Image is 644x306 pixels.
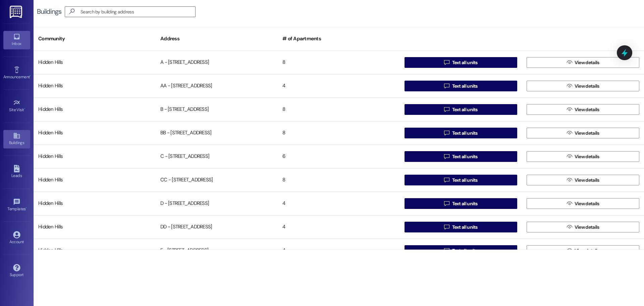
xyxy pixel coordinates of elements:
[405,128,517,138] button: Text all units
[278,173,400,187] div: 8
[3,163,30,181] a: Leads
[3,262,30,280] a: Support
[527,222,639,232] button: View details
[37,8,61,15] div: Buildings
[156,197,278,210] div: D - [STREET_ADDRESS]
[405,104,517,115] button: Text all units
[575,83,599,90] span: View details
[278,56,400,69] div: 8
[527,128,639,138] button: View details
[567,201,572,206] i: 
[567,154,572,159] i: 
[452,200,478,207] span: Text all units
[156,103,278,116] div: B - [STREET_ADDRESS]
[278,31,400,47] div: # of Apartments
[567,83,572,89] i: 
[156,126,278,140] div: BB - [STREET_ADDRESS]
[3,229,30,247] a: Account
[405,81,517,91] button: Text all units
[80,7,195,16] input: Search by building address
[567,248,572,253] i: 
[34,220,156,234] div: Hidden Hills
[444,107,449,112] i: 
[452,83,478,90] span: Text all units
[527,245,639,256] button: View details
[156,220,278,234] div: DD - [STREET_ADDRESS]
[156,150,278,163] div: C - [STREET_ADDRESS]
[527,151,639,162] button: View details
[575,153,599,160] span: View details
[452,130,478,137] span: Text all units
[405,151,517,162] button: Text all units
[3,97,30,115] a: Site Visit •
[444,154,449,159] i: 
[405,222,517,232] button: Text all units
[278,220,400,234] div: 4
[34,197,156,210] div: Hidden Hills
[527,175,639,185] button: View details
[567,224,572,230] i: 
[527,57,639,68] button: View details
[527,81,639,91] button: View details
[3,130,30,148] a: Buildings
[575,177,599,184] span: View details
[3,31,30,49] a: Inbox
[444,130,449,136] i: 
[452,224,478,231] span: Text all units
[405,198,517,209] button: Text all units
[575,59,599,66] span: View details
[66,8,77,15] i: 
[34,244,156,257] div: Hidden Hills
[405,245,517,256] button: Text all units
[567,107,572,112] i: 
[278,197,400,210] div: 4
[34,79,156,93] div: Hidden Hills
[444,201,449,206] i: 
[527,198,639,209] button: View details
[444,83,449,89] i: 
[278,244,400,257] div: 4
[444,248,449,253] i: 
[26,206,27,210] span: •
[575,106,599,113] span: View details
[575,247,599,254] span: View details
[156,31,278,47] div: Address
[575,130,599,137] span: View details
[444,177,449,183] i: 
[278,79,400,93] div: 4
[34,150,156,163] div: Hidden Hills
[34,103,156,116] div: Hidden Hills
[278,126,400,140] div: 8
[278,150,400,163] div: 6
[156,79,278,93] div: AA - [STREET_ADDRESS]
[575,224,599,231] span: View details
[34,126,156,140] div: Hidden Hills
[452,153,478,160] span: Text all units
[405,175,517,185] button: Text all units
[30,74,31,78] span: •
[452,59,478,66] span: Text all units
[34,56,156,69] div: Hidden Hills
[567,60,572,65] i: 
[278,103,400,116] div: 8
[3,196,30,214] a: Templates •
[452,247,478,254] span: Text all units
[452,177,478,184] span: Text all units
[567,130,572,136] i: 
[527,104,639,115] button: View details
[567,177,572,183] i: 
[156,173,278,187] div: CC - [STREET_ADDRESS]
[575,200,599,207] span: View details
[156,244,278,257] div: E - [STREET_ADDRESS]
[156,56,278,69] div: A - [STREET_ADDRESS]
[24,106,25,111] span: •
[452,106,478,113] span: Text all units
[34,31,156,47] div: Community
[34,173,156,187] div: Hidden Hills
[405,57,517,68] button: Text all units
[444,60,449,65] i: 
[444,224,449,230] i: 
[10,6,23,18] img: ResiDesk Logo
